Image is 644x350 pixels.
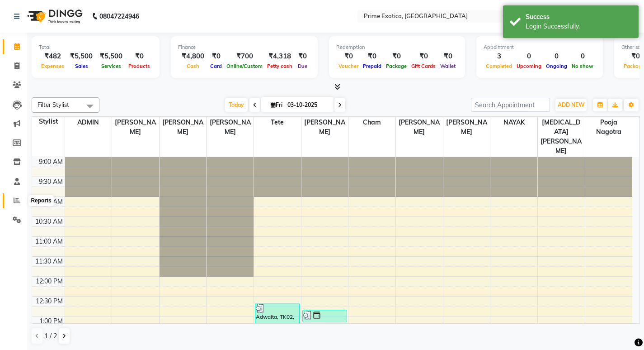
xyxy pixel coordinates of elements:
div: ₹0 [208,51,224,62]
div: 11:30 AM [33,257,65,266]
div: ₹5,500 [66,51,96,62]
div: 12:30 PM [34,297,65,306]
span: cham [348,117,395,128]
span: Gift Cards [409,63,438,69]
div: 12:00 PM [34,277,65,286]
div: Reports [28,195,53,206]
div: 9:30 AM [37,177,65,187]
div: Total [39,43,152,51]
span: Prepaid [361,63,384,69]
div: ₹5,500 [96,51,126,62]
span: [PERSON_NAME] [160,117,207,138]
span: [MEDICAL_DATA][PERSON_NAME] [538,117,585,157]
span: Today [225,98,248,112]
div: Stylist [32,117,65,126]
span: No show [569,63,596,69]
span: pooja nagotra [585,117,632,138]
div: Finance [178,43,310,51]
span: Card [208,63,224,69]
img: logo [23,4,85,29]
span: ADMIN [65,117,112,128]
span: Services [99,63,123,69]
span: Filter Stylist [38,101,69,108]
div: ₹4,800 [178,51,208,62]
div: Login Successfully. [526,22,632,31]
div: ₹0 [295,51,310,62]
div: ₹0 [384,51,409,62]
div: 9:00 AM [37,157,65,167]
span: [PERSON_NAME] [301,117,348,138]
span: Ongoing [544,63,569,69]
span: [PERSON_NAME] [443,117,490,138]
span: Expenses [39,63,66,69]
div: ₹4,318 [265,51,295,62]
div: [GEOGRAPHIC_DATA], 12:50 PM-01:10 PM, DV Hair Wash [303,310,347,322]
input: 2025-10-03 [285,98,330,112]
span: Voucher [336,63,361,69]
div: ₹700 [224,51,265,62]
div: ₹482 [39,51,66,62]
input: Search Appointment [471,98,550,112]
div: 0 [544,51,569,62]
span: Online/Custom [224,63,265,69]
div: 1:00 PM [38,316,65,326]
div: ₹0 [126,51,152,62]
div: 10:30 AM [33,217,65,226]
div: ₹0 [336,51,361,62]
b: 08047224946 [99,4,139,29]
span: Products [126,63,152,69]
div: 0 [569,51,596,62]
span: Cash [184,63,202,69]
span: Petty cash [265,63,295,69]
span: [PERSON_NAME] [207,117,254,138]
span: [PERSON_NAME] [112,117,159,138]
span: [PERSON_NAME] [396,117,443,138]
span: Sales [73,63,90,69]
div: ₹0 [361,51,384,62]
div: Success [526,12,632,22]
span: 1 / 2 [44,331,57,341]
div: 0 [514,51,544,62]
div: 11:00 AM [33,237,65,246]
span: Package [384,63,409,69]
div: ₹0 [438,51,458,62]
span: Upcoming [514,63,544,69]
span: Tete [254,117,301,128]
div: ₹0 [409,51,438,62]
div: 3 [484,51,514,62]
button: ADD NEW [555,99,587,111]
div: Appointment [484,43,596,51]
span: Fri [268,101,285,108]
span: Completed [484,63,514,69]
span: NAYAK [490,117,537,128]
span: ADD NEW [558,101,584,108]
span: Wallet [438,63,458,69]
span: Due [296,63,310,69]
div: Redemption [336,43,458,51]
